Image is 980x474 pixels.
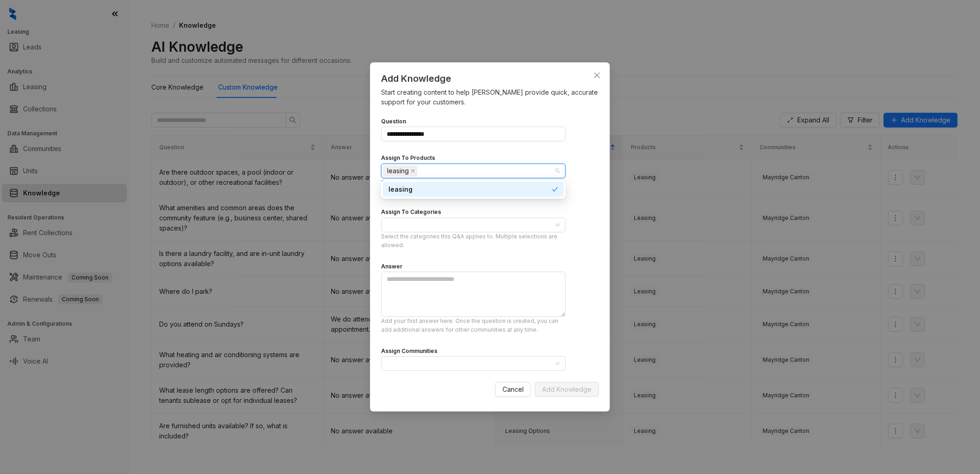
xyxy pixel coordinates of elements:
[381,87,599,107] div: Start creating content to help [PERSON_NAME] provide quick, accurate support for your customers.
[387,166,409,176] span: leasing
[383,165,418,176] span: leasing
[495,382,531,397] button: Cancel
[552,186,558,193] span: check
[381,208,441,217] div: Assign To Categories
[381,72,599,85] div: Add Knowledge
[590,68,604,83] button: Close
[381,262,402,271] div: Answer
[381,178,566,196] div: Select the product areas this Q&A applies to. Multiple selections are allowed.
[502,384,524,395] span: Cancel
[381,154,435,163] div: Assign To Products
[381,347,437,356] div: Assign Communities
[535,382,599,397] button: Add Knowledge
[593,72,601,79] span: close
[388,184,552,194] div: leasing
[381,317,566,334] div: Add your first answer here. Once the question is created, you can add additional answers for othe...
[411,169,415,173] span: close
[381,117,406,126] div: Question
[381,232,566,250] div: Select the categories this Q&A applies to. Multiple selections are allowed.
[383,182,564,197] div: leasing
